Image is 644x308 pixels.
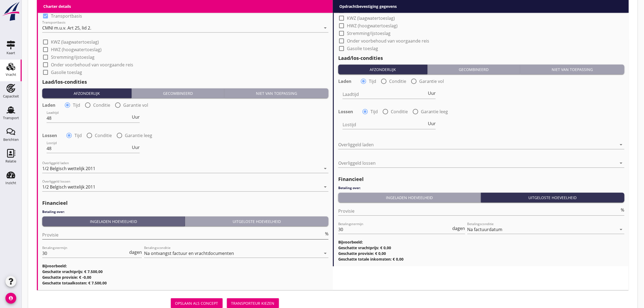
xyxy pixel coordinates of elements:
strong: Laden [338,79,352,84]
div: Inzicht [5,181,16,185]
label: Gasolie toeslag [347,46,378,51]
label: Verzekering schip vereist [347,0,398,6]
label: Tijd [73,102,80,108]
h3: Geschatte provisie: € 0,00 [338,251,625,256]
button: Afzonderlijk [338,64,428,74]
div: % [620,208,625,212]
div: Ingeladen hoeveelheid [340,195,479,200]
input: Laadtijd [343,90,427,99]
h3: Geschatte provisie: € -0,00 [42,274,328,280]
i: arrow_drop_down [618,226,625,233]
div: Gecombineerd [430,67,518,72]
label: KWZ (laagwatertoeslag) [51,39,99,45]
h3: Bijvoorbeeld: [42,263,328,269]
label: Transportbasis [51,13,82,19]
strong: Laden [42,102,56,108]
label: KWZ (laagwatertoeslag) [347,15,395,21]
div: Opslaan als concept [175,300,218,306]
h2: Financieel [42,199,328,207]
div: Gecombineerd [134,90,222,96]
h2: Laad/los-condities [42,78,328,86]
i: arrow_drop_down [322,165,328,172]
h3: Geschatte totaalkosten: € 7.500,00 [42,280,328,286]
label: HWZ (hoogwatertoeslag) [51,47,102,52]
input: Betalingstermijn [338,225,451,234]
input: Lostijd [47,144,131,153]
label: Conditie [391,109,408,114]
span: Uur [132,145,140,150]
div: CMNI m.u.v. Art 25, lid 2. [42,25,91,30]
label: Garantie vol [419,79,444,84]
label: HWZ (hoogwatertoeslag) [347,23,398,28]
input: Laadtijd [47,114,131,122]
strong: Lossen [338,109,353,114]
div: 1/2 Belgisch wettelijk 2011 [42,184,95,189]
button: Opslaan als concept [171,298,223,308]
label: Garantie vol [123,102,148,108]
div: 1/2 Belgisch wettelijk 2011 [42,166,95,171]
label: Onder voorbehoud van voorgaande reis [347,38,429,44]
strong: Lossen [42,133,57,138]
button: Gecombineerd [428,64,521,74]
span: Uur [428,91,436,95]
div: Ingeladen hoeveelheid [44,219,183,224]
div: Berichten [3,138,19,141]
h3: Geschatte vrachtprijs: € 7.500,00 [42,269,328,274]
div: Relatie [5,160,16,163]
button: Afzonderlijk [42,88,132,98]
div: Niet van toepassing [523,67,622,72]
input: Lostijd [343,120,427,129]
div: Afzonderlijk [340,67,425,72]
div: Afzonderlijk [44,90,129,96]
i: arrow_drop_down [322,250,328,257]
label: Garantie leeg [421,109,448,114]
button: Gecombineerd [132,88,225,98]
label: Tijd [370,109,378,114]
div: Niet van toepassing [227,90,326,96]
div: Vracht [6,73,16,76]
label: Conditie [95,133,112,138]
input: Betalingstermijn [42,249,128,258]
input: Provisie [42,231,324,239]
label: Conditie [93,102,110,108]
div: Na factuurdatum [467,227,503,232]
i: arrow_drop_down [618,160,625,166]
button: Niet van toepassing [521,64,625,74]
div: Na ontvangst factuur en vrachtdocumenten [144,251,234,256]
label: Verzekering schip vereist [51,6,102,11]
button: Uitgeloste hoeveelheid [481,193,625,202]
label: Stremming/ijstoeslag [51,54,95,60]
label: Stremming/ijstoeslag [347,31,391,36]
button: Niet van toepassing [225,88,328,98]
div: dagen [128,250,142,254]
h4: Betaling over: [338,186,625,190]
button: Ingeladen hoeveelheid [42,216,185,226]
button: Transporteur kiezen [227,298,279,308]
h3: Bijvoorbeeld: [338,239,625,245]
label: Gasolie toeslag [51,70,82,75]
div: Capaciteit [3,95,19,98]
h3: Geschatte vrachtprijs: € 0,00 [338,245,625,251]
input: Provisie [338,207,620,215]
label: Garantie leeg [125,133,152,138]
div: Transport [3,116,19,120]
div: Kaart [6,51,15,55]
span: Uur [132,115,140,119]
div: Uitgeloste hoeveelheid [187,219,326,224]
div: Uitgeloste hoeveelheid [483,195,622,200]
i: arrow_drop_down [322,184,328,190]
i: arrow_drop_down [618,141,625,148]
label: Transportbasis [347,8,378,13]
i: account_circle [5,293,16,304]
label: Onder voorbehoud van voorgaande reis [51,62,133,67]
h2: Financieel [338,176,625,183]
h3: Geschatte totale inkomsten: € 0,00 [338,256,625,262]
span: Uur [428,121,436,126]
label: Conditie [389,79,406,84]
button: Uitgeloste hoeveelheid [185,216,328,226]
div: % [324,232,328,236]
img: logo-small.a267ee39.svg [1,1,21,21]
h2: Laad/los-condities [338,54,625,62]
label: Tijd [74,133,82,138]
h4: Betaling over: [42,209,328,214]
